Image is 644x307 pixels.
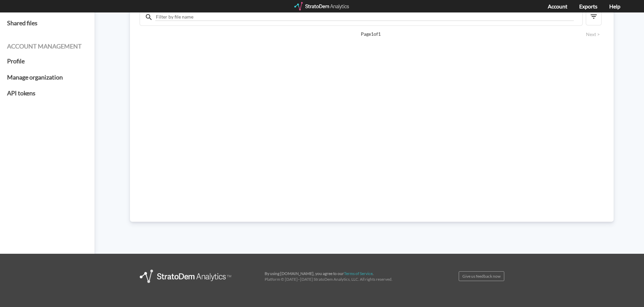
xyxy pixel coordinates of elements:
[7,69,87,86] a: Manage organization
[260,271,416,282] div: Platform © [DATE]–[DATE] StratoDem Analytics, LLC. All rights reserved.
[7,53,87,69] a: Profile
[344,271,373,276] a: Terms of Service
[609,3,620,9] a: Help
[265,271,374,276] strong: By using [DOMAIN_NAME], you agree to our .
[7,15,87,31] a: Shared files
[7,43,87,50] h4: Account management
[163,31,578,37] span: Page 1 of 1
[459,271,504,281] a: Give us feedback now
[579,3,597,9] a: Exports
[155,13,574,21] input: Filter by file name
[7,85,87,101] a: API tokens
[548,3,567,9] a: Account
[584,31,602,38] button: Next >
